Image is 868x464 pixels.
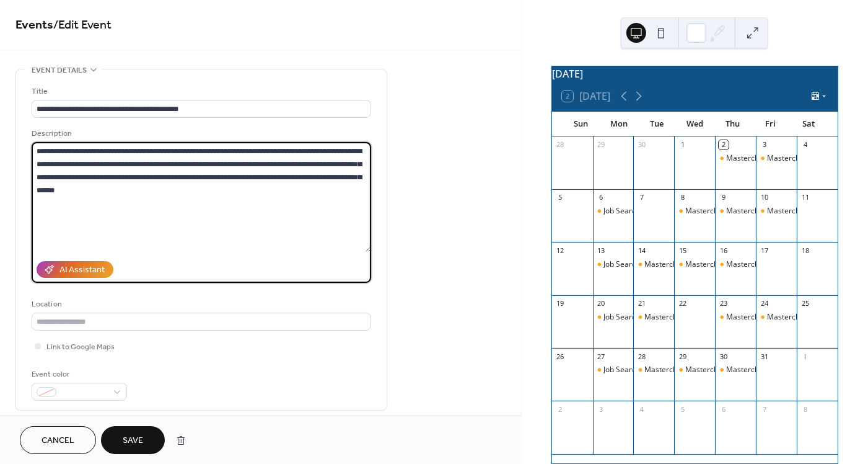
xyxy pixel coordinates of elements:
div: 16 [719,246,728,255]
div: 2 [556,404,565,414]
div: 20 [597,299,606,308]
div: Masterclass: Leveraging LinkedIn in the Job Search [674,259,715,270]
div: 10 [760,193,769,202]
div: Job Search Unpacked: AI Tools [603,365,708,375]
div: 1 [678,140,687,149]
div: 14 [637,246,646,255]
div: Masterclass: Leveraging LinkedIn in the Job Search [685,365,859,375]
div: Sat [790,112,828,136]
div: Job Search Unpacked: Working with Recruiters [603,259,762,270]
div: Masterclass: Effective Interviewing Strategies [715,259,756,270]
div: Location [32,298,369,311]
button: Save [101,426,165,454]
div: 3 [597,404,606,414]
div: Job Search Unpacked: Working with Recruiters [593,259,634,270]
div: 27 [597,352,606,361]
div: 28 [637,352,646,361]
div: 26 [556,352,565,361]
div: 21 [637,299,646,308]
div: Masterclass: Elevate Your Resume for Market Readiness [644,365,839,375]
div: Sun [562,112,600,136]
button: AI Assistant [37,261,113,278]
div: 30 [719,352,728,361]
div: 3 [760,140,769,149]
div: [DATE] [552,66,838,81]
div: 29 [678,352,687,361]
div: 23 [719,299,728,308]
span: Cancel [42,435,74,448]
div: Masterclass: Elevate your Resume for Market Readiness [715,153,756,164]
div: 4 [637,404,646,414]
span: / Edit Event [53,14,112,38]
div: 17 [760,246,769,255]
div: 31 [760,352,769,361]
div: Masterclass: Leveraging LinkedIn in the Job Search [685,259,859,270]
div: 6 [719,404,728,414]
div: Masterclass: Elevate Your Resume for Market Readiness [633,312,674,323]
div: 7 [637,193,646,202]
div: 30 [637,140,646,149]
div: Tue [638,112,675,136]
div: 6 [597,193,606,202]
div: Masterclass: Leveraging LinkedIn for the Job Search [715,206,756,216]
div: 25 [800,299,810,308]
div: Masterclass: Leveraging LinkedIn in the Job Search [674,365,715,375]
div: Event color [32,368,125,381]
div: 1 [800,352,810,361]
span: Save [123,435,143,448]
div: Masterclass: Elevate Your Resume for Market Readiness [633,259,674,270]
div: 9 [719,193,728,202]
div: Wed [676,112,714,136]
div: Masterclass: Leveraging LinkedIn in the Job Search [756,312,797,323]
div: 11 [800,193,810,202]
div: 19 [556,299,565,308]
div: Job Search Unpacked: Networking [603,312,720,323]
div: Job Search Unpacked: Networking [593,312,634,323]
div: 29 [597,140,606,149]
div: Masterclass: Effective Interviewing Strategies [756,206,797,216]
div: Thu [714,112,752,136]
div: Description [32,127,369,140]
div: Title [32,85,369,98]
div: 8 [678,193,687,202]
div: 22 [678,299,687,308]
div: 5 [678,404,687,414]
div: 8 [800,404,810,414]
div: Fri [752,112,789,136]
div: 2 [719,140,728,149]
div: 18 [800,246,810,255]
div: Job Search Unpacked: AI Tools [593,365,634,375]
div: Masterclass: Effective Interviewing Strategies [756,153,797,164]
div: Masterclass: Elevate Your Resume for Market Readiness [633,365,674,375]
div: 24 [760,299,769,308]
a: Events [15,14,53,38]
div: AI Assistant [59,264,105,277]
button: Cancel [20,426,96,454]
div: Masterclass: Elevate your Resume for Market Readiness [674,206,715,216]
div: Mon [600,112,638,136]
div: Masterclass: Elevate Your Resume for Market Readiness [644,259,839,270]
div: 4 [800,140,810,149]
div: 12 [556,246,565,255]
div: Masterclass: Effective Interviewing Strategies [715,312,756,323]
div: 28 [556,140,565,149]
div: Job Search Unpacked: Networking [603,206,720,216]
div: 13 [597,246,606,255]
span: Event details [32,64,87,77]
div: Masterclass: Effective Interviewing Strategies [715,365,756,375]
div: Job Search Unpacked: Networking [593,206,634,216]
div: 7 [760,404,769,414]
div: 5 [556,193,565,202]
span: Link to Google Maps [46,341,115,354]
div: Masterclass: Elevate Your Resume for Market Readiness [644,312,839,323]
div: 15 [678,246,687,255]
